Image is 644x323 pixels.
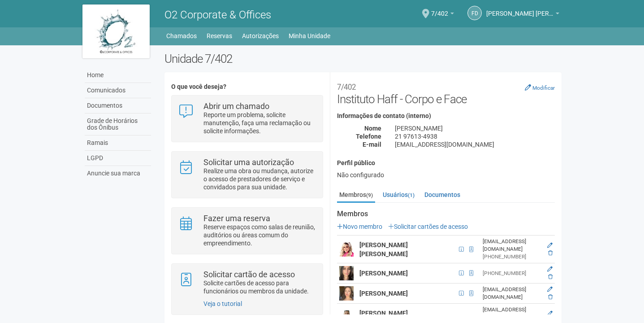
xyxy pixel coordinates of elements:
img: user.png [339,286,354,301]
a: 7/402 [431,11,454,18]
a: Fd [467,6,482,20]
strong: [PERSON_NAME] [359,270,408,277]
img: user.png [339,266,354,280]
div: [PERSON_NAME] [388,124,562,132]
a: Veja o tutorial [203,300,242,307]
a: Excluir membro [548,294,553,300]
small: (9) [366,192,373,198]
h2: Instituto Haff - Corpo e Face [337,79,555,106]
a: Autorizações [242,30,279,42]
div: 21 97613-4938 [388,132,562,140]
p: Solicite cartões de acesso para funcionários ou membros da unidade. [203,279,316,295]
a: LGPD [85,151,151,166]
strong: Telefone [356,133,381,140]
div: [EMAIL_ADDRESS][DOMAIN_NAME] [388,140,562,148]
a: Ramais [85,135,151,151]
div: [PHONE_NUMBER] [483,270,541,277]
span: 7/402 [431,1,448,17]
a: Solicitar uma autorização Realize uma obra ou mudança, autorize o acesso de prestadores de serviç... [178,158,316,191]
a: Usuários(1) [380,188,417,201]
a: Editar membro [547,310,553,317]
div: [EMAIL_ADDRESS][DOMAIN_NAME] [483,286,541,301]
small: 7/402 [337,83,356,92]
strong: Solicitar cartão de acesso [203,270,295,279]
small: (1) [408,192,415,198]
a: Solicitar cartões de acesso [388,223,468,230]
strong: Nome [364,125,381,132]
span: Fabio da Costa Carvalho [486,1,553,17]
a: Chamados [166,30,197,42]
img: logo.jpg [82,4,150,58]
h4: O que você deseja? [171,83,323,90]
a: Grade de Horários dos Ônibus [85,113,151,135]
strong: Abrir um chamado [203,101,269,111]
a: Reservas [207,30,232,42]
a: Excluir membro [548,250,553,256]
strong: Membros [337,210,555,218]
a: Excluir membro [548,274,553,280]
a: Modificar [525,84,555,91]
a: [PERSON_NAME] [PERSON_NAME] [486,11,559,18]
strong: [PERSON_NAME] [PERSON_NAME] [359,241,408,258]
div: [PHONE_NUMBER] [483,253,541,261]
strong: Solicitar uma autorização [203,157,294,167]
a: Editar membro [547,286,553,292]
a: Minha Unidade [289,30,330,42]
a: Documentos [85,98,151,113]
p: Realize uma obra ou mudança, autorize o acesso de prestadores de serviço e convidados para sua un... [203,167,316,191]
h4: Informações de contato (interno) [337,113,555,119]
p: Reporte um problema, solicite manutenção, faça uma reclamação ou solicite informações. [203,111,316,135]
a: Home [85,68,151,83]
a: Documentos [422,188,462,201]
a: Editar membro [547,266,553,272]
a: Solicitar cartão de acesso Solicite cartões de acesso para funcionários ou membros da unidade. [178,271,316,295]
a: Membros(9) [337,188,375,203]
a: Fazer uma reserva Reserve espaços como salas de reunião, auditórios ou áreas comum do empreendime... [178,214,316,247]
h2: Unidade 7/402 [164,52,562,65]
strong: Fazer uma reserva [203,214,270,223]
div: [EMAIL_ADDRESS][DOMAIN_NAME] [483,238,541,253]
a: Editar membro [547,242,553,249]
div: [EMAIL_ADDRESS][DOMAIN_NAME] [483,306,541,321]
div: Não configurado [337,171,555,179]
a: Anuncie sua marca [85,166,151,181]
a: Abrir um chamado Reporte um problema, solicite manutenção, faça uma reclamação ou solicite inform... [178,102,316,135]
p: Reserve espaços como salas de reunião, auditórios ou áreas comum do empreendimento. [203,223,316,247]
span: O2 Corporate & Offices [164,9,271,21]
a: Novo membro [337,223,382,230]
strong: E-mail [363,141,381,148]
small: Modificar [532,85,555,91]
strong: [PERSON_NAME] [359,290,408,297]
h4: Perfil público [337,160,555,166]
a: Comunicados [85,83,151,98]
img: user.png [339,242,354,257]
